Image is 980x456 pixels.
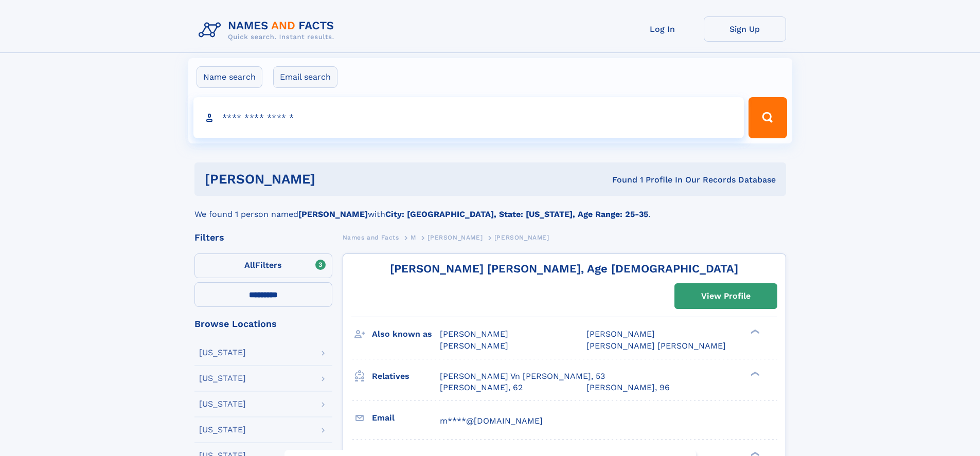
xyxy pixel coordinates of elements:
[193,97,744,138] input: search input
[427,234,483,241] span: [PERSON_NAME]
[701,284,751,308] div: View Profile
[390,262,738,275] a: [PERSON_NAME] [PERSON_NAME], Age [DEMOGRAPHIC_DATA]
[194,253,332,278] label: Filters
[440,341,508,351] span: [PERSON_NAME]
[199,349,246,357] div: [US_STATE]
[586,382,670,393] a: [PERSON_NAME], 96
[494,234,549,241] span: [PERSON_NAME]
[411,234,416,241] span: M
[440,382,523,393] a: [PERSON_NAME], 62
[273,66,337,88] label: Email search
[194,319,332,329] div: Browse Locations
[199,374,246,382] div: [US_STATE]
[244,260,255,270] span: All
[372,409,440,427] h3: Email
[621,16,704,42] a: Log In
[199,400,246,408] div: [US_STATE]
[586,341,726,351] span: [PERSON_NAME] [PERSON_NAME]
[440,329,508,339] span: [PERSON_NAME]
[748,370,760,377] div: ❯
[749,97,787,138] button: Search Button
[748,329,760,335] div: ❯
[675,284,777,308] a: View Profile
[298,209,368,219] b: [PERSON_NAME]
[411,231,416,244] a: M
[385,209,648,219] b: City: [GEOGRAPHIC_DATA], State: [US_STATE], Age Range: 25-35
[704,16,786,42] a: Sign Up
[372,368,440,385] h3: Relatives
[440,371,605,382] a: [PERSON_NAME] Vn [PERSON_NAME], 53
[586,329,655,339] span: [PERSON_NAME]
[464,174,776,186] div: Found 1 Profile In Our Records Database
[194,233,332,242] div: Filters
[205,173,464,186] h1: [PERSON_NAME]
[372,325,440,343] h3: Also known as
[199,426,246,434] div: [US_STATE]
[197,66,262,88] label: Name search
[427,231,483,244] a: [PERSON_NAME]
[194,16,343,44] img: Logo Names and Facts
[343,231,399,244] a: Names and Facts
[194,196,786,221] div: We found 1 person named with .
